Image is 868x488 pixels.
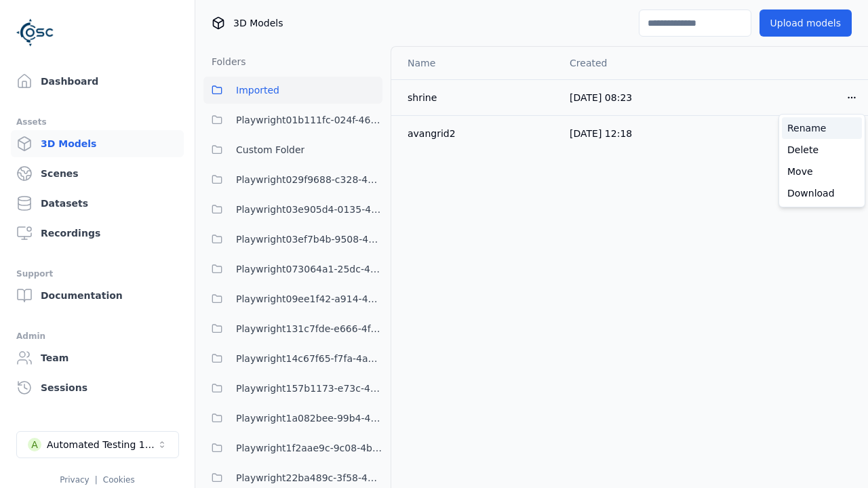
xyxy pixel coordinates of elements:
[782,161,862,182] a: Move
[782,182,862,204] a: Download
[782,139,862,161] a: Delete
[782,117,862,139] a: Rename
